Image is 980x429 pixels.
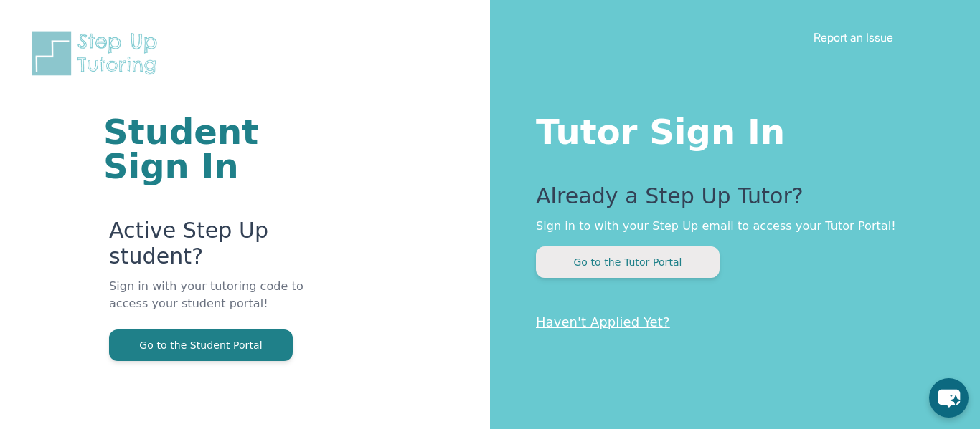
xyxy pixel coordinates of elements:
h1: Student Sign In [103,115,318,183]
a: Report an Issue [814,30,893,44]
button: Go to the Student Portal [109,329,293,361]
a: Go to the Tutor Portal [536,255,720,269]
button: Go to the Tutor Portal [536,246,720,278]
button: chat-button [929,378,969,418]
p: Already a Step Up Tutor? [536,183,923,218]
a: Haven't Applied Yet? [536,314,670,329]
h1: Tutor Sign In [536,109,923,149]
p: Sign in with your tutoring code to access your student portal! [109,278,318,329]
p: Active Step Up student? [109,218,318,278]
p: Sign in to with your Step Up email to access your Tutor Portal! [536,218,923,235]
a: Go to the Student Portal [109,338,293,352]
img: Step Up Tutoring horizontal logo [29,29,166,78]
